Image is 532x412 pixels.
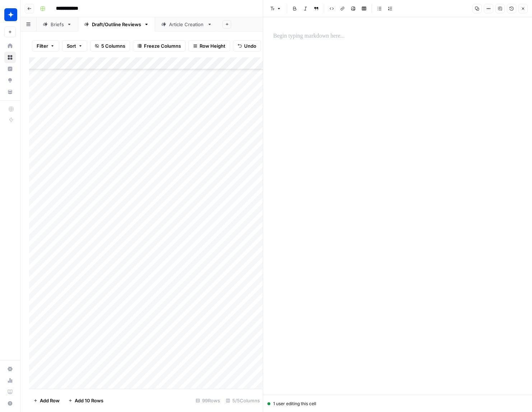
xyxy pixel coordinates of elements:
span: Add Row [40,397,60,404]
div: Article Creation [169,21,204,28]
a: Browse [4,52,16,63]
button: Sort [62,40,87,52]
button: 5 Columns [90,40,130,52]
div: 1 user editing this cell [267,401,528,407]
a: Usage [4,375,16,386]
div: Briefs [51,21,64,28]
a: Home [4,40,16,52]
button: Row Height [188,40,230,52]
button: Freeze Columns [133,40,186,52]
img: Wiz Logo [4,8,17,21]
a: Insights [4,63,16,75]
span: Add 10 Rows [75,397,103,404]
span: Undo [244,42,256,49]
button: Workspace: Wiz [4,6,16,24]
a: Learning Hub [4,386,16,398]
span: Freeze Columns [144,42,181,49]
span: Row Height [200,42,225,49]
button: Filter [32,40,59,52]
a: Article Creation [155,17,218,32]
a: Settings [4,363,16,375]
button: Help + Support [4,398,16,409]
button: Undo [233,40,261,52]
div: Draft/Outline Reviews [92,21,141,28]
div: 5/5 Columns [223,395,263,406]
button: Add 10 Rows [64,395,108,406]
span: Filter [37,42,48,49]
a: Briefs [37,17,78,32]
a: Draft/Outline Reviews [78,17,155,32]
div: 99 Rows [193,395,223,406]
a: Your Data [4,86,16,98]
span: 5 Columns [101,42,125,49]
button: Add Row [29,395,64,406]
a: Opportunities [4,75,16,86]
span: Sort [67,42,76,49]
